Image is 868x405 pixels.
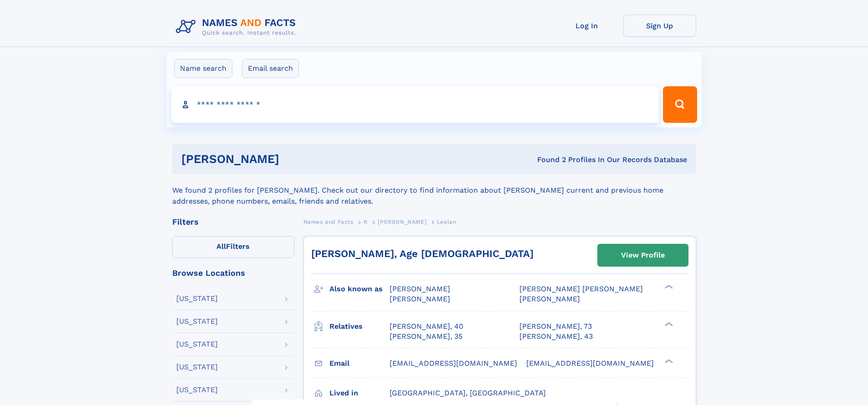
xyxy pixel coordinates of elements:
a: [PERSON_NAME] [378,216,426,227]
h3: Also known as [329,281,390,297]
span: [EMAIL_ADDRESS][DOMAIN_NAME] [526,359,654,368]
div: [US_STATE] [176,363,218,371]
label: Name search [174,59,232,78]
a: View Profile [598,244,688,266]
a: [PERSON_NAME], 73 [519,321,592,331]
a: R [364,216,368,227]
span: [PERSON_NAME] [390,284,450,293]
a: [PERSON_NAME], Age [DEMOGRAPHIC_DATA] [311,248,534,259]
span: [PERSON_NAME] [PERSON_NAME] [519,284,643,293]
span: [GEOGRAPHIC_DATA], [GEOGRAPHIC_DATA] [390,389,546,397]
span: [EMAIL_ADDRESS][DOMAIN_NAME] [390,359,517,368]
div: Found 2 Profiles In Our Records Database [408,155,687,165]
h1: [PERSON_NAME] [181,153,408,165]
a: [PERSON_NAME], 43 [519,331,593,342]
div: View Profile [621,245,665,266]
h3: Lived in [329,385,390,401]
div: We found 2 profiles for [PERSON_NAME]. Check out our directory to find information about [PERSON_... [172,174,696,207]
span: Lealan [437,219,457,225]
span: [PERSON_NAME] [519,295,580,303]
a: Names and Facts [303,216,354,227]
h3: Relatives [329,319,390,334]
label: Filters [172,236,294,258]
input: search input [171,86,659,123]
div: [US_STATE] [176,318,218,325]
a: Log In [550,15,623,37]
div: [US_STATE] [176,341,218,348]
button: Search Button [663,86,697,123]
div: ❯ [663,358,673,364]
div: ❯ [663,321,673,327]
label: Email search [242,59,299,78]
span: All [216,242,226,251]
div: [US_STATE] [176,386,218,394]
img: Logo Names and Facts [172,15,303,39]
span: [PERSON_NAME] [390,295,450,303]
a: Sign Up [623,15,696,37]
span: [PERSON_NAME] [378,219,426,225]
div: Filters [172,218,294,226]
div: ❯ [663,284,673,290]
div: [US_STATE] [176,295,218,302]
h3: Email [329,356,390,371]
a: [PERSON_NAME], 40 [390,321,463,331]
a: [PERSON_NAME], 35 [390,331,462,342]
div: Browse Locations [172,269,294,277]
span: R [364,219,368,225]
